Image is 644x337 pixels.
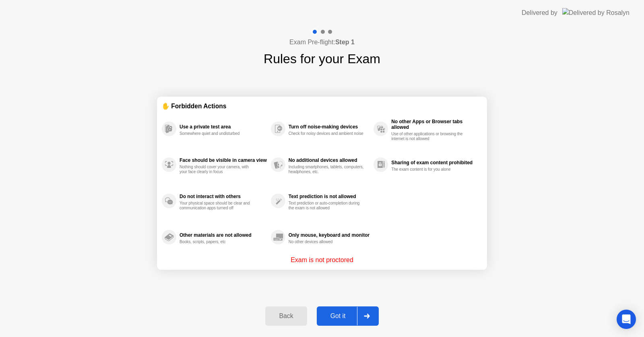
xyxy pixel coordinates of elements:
div: Do not interact with others [180,194,267,199]
div: No other Apps or Browser tabs allowed [391,119,478,130]
h4: Exam Pre-flight: [289,37,355,47]
div: Books, scripts, papers, etc [180,240,256,244]
div: Nothing should cover your camera, with your face clearly in focus [180,165,256,174]
div: Sharing of exam content prohibited [391,160,478,165]
p: Exam is not proctored [291,255,353,265]
div: Text prediction is not allowed [289,194,369,199]
div: Back [268,312,304,320]
div: Somewhere quiet and undisturbed [180,131,256,136]
h1: Rules for your Exam [264,49,380,68]
div: Open Intercom Messenger [617,310,636,329]
b: Step 1 [335,39,355,45]
div: Text prediction or auto-completion during the exam is not allowed [289,201,365,211]
div: Use a private test area [180,124,267,130]
div: Turn off noise-making devices [289,124,369,130]
img: Delivered by Rosalyn [562,8,630,17]
button: Got it [317,306,379,326]
div: Face should be visible in camera view [180,157,267,163]
button: Back [265,306,307,326]
div: Including smartphones, tablets, computers, headphones, etc. [289,165,365,174]
div: Only mouse, keyboard and monitor [289,232,369,238]
div: The exam content is for you alone [391,167,467,172]
div: Your physical space should be clear and communication apps turned off [180,201,256,211]
div: ✋ Forbidden Actions [162,101,482,111]
div: No other devices allowed [289,240,365,244]
div: Got it [319,312,357,320]
div: No additional devices allowed [289,157,369,163]
div: Delivered by [522,8,557,18]
div: Other materials are not allowed [180,232,267,238]
div: Use of other applications or browsing the internet is not allowed [391,132,467,141]
div: Check for noisy devices and ambient noise [289,131,365,136]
